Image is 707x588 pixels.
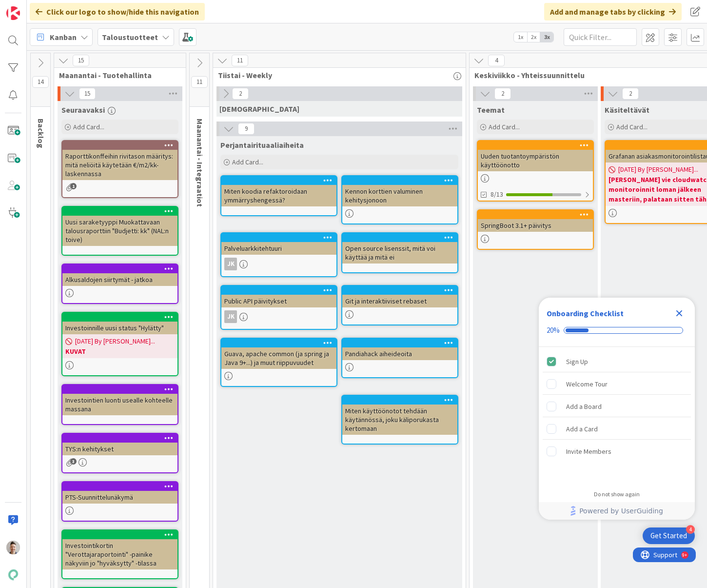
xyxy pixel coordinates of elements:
[341,232,458,273] a: Open source lisenssit, mitä voi käyttää ja mitä ei
[622,88,639,100] span: 2
[59,70,174,80] span: Maanantai - Tuotehallinta
[70,183,77,189] span: 1
[61,312,178,376] a: Investoinnille uusi status "Hylätty"[DATE] By [PERSON_NAME]...KUVAT
[61,105,105,115] span: Seuraavaksi
[221,258,336,270] div: JK
[20,1,44,13] span: Support
[478,210,593,232] div: SpringBoot 3.1+ päivitys
[616,122,648,131] span: Add Card...
[6,568,20,582] img: avatar
[75,336,155,346] span: [DATE] By [PERSON_NAME]...
[543,441,691,462] div: Invite Members is incomplete.
[539,347,695,484] div: Checklist items
[671,305,687,321] div: Close Checklist
[50,31,77,43] span: Kanban
[539,502,695,520] div: Footer
[232,55,248,66] span: 11
[61,384,178,425] a: Investointien luonti usealle kohteelle massana
[342,242,457,264] div: Open source lisenssit, mitä voi käyttää ja mitä ei
[566,423,598,435] div: Add a Card
[489,122,520,131] span: Add Card...
[342,185,457,206] div: Kennon korttien valuminen kehitysjonoon
[61,264,178,304] a: Alkusaldojen siirtymät - jatkoa
[232,158,263,166] span: Add Card...
[342,339,457,360] div: Pandiahack aiheideoita
[220,285,337,330] a: Public API päivityksetJK
[220,232,337,277] a: PalveluarkkitehtuuriJK
[62,264,177,286] div: Alkusaldojen siirtymät - jatkoa
[491,189,503,200] span: 8/13
[30,3,205,20] div: Click our logo to show/hide this navigation
[191,76,208,88] span: 11
[61,481,178,522] a: PTS-Suunnittelunäkymä
[221,286,336,307] div: Public API päivitykset
[36,119,46,148] span: Backlog
[547,326,560,335] div: 20%
[543,418,691,440] div: Add a Card is incomplete.
[221,310,336,323] div: JK
[566,356,588,367] div: Sign Up
[342,233,457,264] div: Open source lisenssit, mitä voi käyttää ja mitä ei
[62,482,177,504] div: PTS-Suunnittelunäkymä
[219,104,299,114] span: Muistilista
[477,140,594,202] a: Uuden tuotantoympäristön käyttöönotto8/13
[342,396,457,435] div: Miten käyttöönotot tehdään käytännössä, joku käliporukasta kertomaan
[49,4,54,12] div: 9+
[478,141,593,171] div: Uuden tuotantoympäristön käyttöönotto
[62,273,177,286] div: Alkusaldojen siirtymät - jatkoa
[514,32,527,42] span: 1x
[341,285,458,325] a: Git ja interaktiiviset rebaset
[566,401,602,412] div: Add a Board
[544,3,682,20] div: Add and manage tabs by clicking
[341,338,458,378] a: Pandiahack aiheideoita
[342,286,457,307] div: Git ja interaktiiviset rebaset
[579,505,663,517] span: Powered by UserGuiding
[61,140,178,198] a: Raporttikonffeihin rivitason määritys: mitä neliöitä käytetään €/m2/kk-laskennassa
[102,32,158,42] b: Taloustuotteet
[238,123,255,135] span: 9
[342,347,457,360] div: Pandiahack aiheideoita
[221,347,336,369] div: Guava, apache common (ja spring ja Java 9+...) ja muut riippuvuudet
[62,394,177,415] div: Investointien luonti usealle kohteelle massana
[6,6,20,20] img: Visit kanbanzone.com
[221,176,336,206] div: Miten koodia refaktoroidaan ymmärryshengessä?
[478,219,593,232] div: SpringBoot 3.1+ päivitys
[527,32,540,42] span: 2x
[650,531,687,541] div: Get Started
[61,206,178,256] a: Uusi saraketyyppi Muokattavaan talousraporttiin "Budjetti: kk" (NAL:n toive)
[478,150,593,171] div: Uuden tuotantoympäristön käyttöönotto
[61,433,178,473] a: TYS:n kehitykset
[494,88,511,100] span: 2
[341,175,458,224] a: Kennon korttien valuminen kehitysjonoon
[477,105,505,115] span: Teemat
[221,295,336,307] div: Public API päivitykset
[62,216,177,246] div: Uusi saraketyyppi Muokattavaan talousraporttiin "Budjetti: kk" (NAL:n toive)
[540,32,553,42] span: 3x
[73,122,104,131] span: Add Card...
[544,502,690,520] a: Powered by UserGuiding
[605,105,649,115] span: Käsiteltävät
[62,313,177,334] div: Investoinnille uusi status "Hylätty"
[220,175,337,216] a: Miten koodia refaktoroidaan ymmärryshengessä?
[232,88,249,100] span: 2
[73,55,89,66] span: 15
[62,141,177,180] div: Raporttikonffeihin rivitason määritys: mitä neliöitä käytetään €/m2/kk-laskennassa
[547,307,624,319] div: Onboarding Checklist
[488,55,505,66] span: 4
[62,150,177,180] div: Raporttikonffeihin rivitason määritys: mitä neliöitä käytetään €/m2/kk-laskennassa
[547,326,687,335] div: Checklist progress: 20%
[70,458,77,465] span: 3
[62,443,177,455] div: TYS:n kehitykset
[543,351,691,372] div: Sign Up is complete.
[62,491,177,504] div: PTS-Suunnittelunäkymä
[62,322,177,334] div: Investoinnille uusi status "Hylätty"
[62,434,177,455] div: TYS:n kehitykset
[342,176,457,206] div: Kennon korttien valuminen kehitysjonoon
[221,242,336,255] div: Palveluarkkitehtuuri
[566,446,611,457] div: Invite Members
[543,373,691,395] div: Welcome Tour is incomplete.
[342,295,457,307] div: Git ja interaktiiviset rebaset
[643,527,695,544] div: Open Get Started checklist, remaining modules: 4
[62,539,177,569] div: Investointikortin "Verottajaraportointi" -painike näkyviin jo "hyväksytty" -tilassa
[564,28,637,46] input: Quick Filter...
